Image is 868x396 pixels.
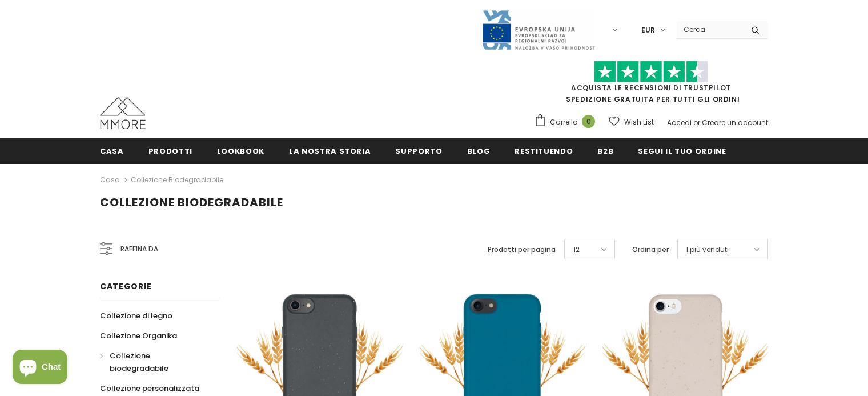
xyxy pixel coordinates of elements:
[289,138,371,163] a: La nostra storia
[632,244,669,255] label: Ordina per
[481,9,596,51] img: Javni Razpis
[120,243,158,255] span: Raffina da
[148,138,192,163] a: Prodotti
[702,118,768,127] a: Creare un account
[594,61,708,83] img: Fidati di Pilot Stars
[467,138,491,163] a: Blog
[597,146,613,157] span: B2B
[289,146,371,157] span: La nostra storia
[597,138,613,163] a: B2B
[624,117,654,128] span: Wish List
[515,138,573,163] a: Restituendo
[110,350,168,374] span: Collezione biodegradabile
[686,244,729,255] span: I più venduti
[100,146,124,157] span: Casa
[693,118,700,127] span: or
[148,146,192,157] span: Prodotti
[534,66,768,104] span: SPEDIZIONE GRATUITA PER TUTTI GLI ORDINI
[9,350,71,387] inbox-online-store-chat: Shopify online store chat
[638,146,726,157] span: Segui il tuo ordine
[641,25,655,36] span: EUR
[667,118,692,127] a: Accedi
[582,115,595,128] span: 0
[488,244,556,255] label: Prodotti per pagina
[550,117,577,128] span: Carrello
[571,83,731,93] a: Acquista le recensioni di TrustPilot
[100,326,177,346] a: Collezione Organika
[638,138,726,163] a: Segui il tuo ordine
[677,21,742,38] input: Search Site
[515,146,573,157] span: Restituendo
[534,114,601,131] a: Carrello 0
[100,97,146,129] img: Casi MMORE
[467,146,491,157] span: Blog
[573,244,580,255] span: 12
[100,138,124,163] a: Casa
[217,146,264,157] span: Lookbook
[100,346,207,378] a: Collezione biodegradabile
[100,281,151,292] span: Categorie
[100,330,177,341] span: Collezione Organika
[100,310,172,321] span: Collezione di legno
[395,146,442,157] span: supporto
[100,306,172,326] a: Collezione di legno
[609,112,654,132] a: Wish List
[481,25,596,34] a: Javni Razpis
[217,138,264,163] a: Lookbook
[100,173,120,187] a: Casa
[131,175,223,185] a: Collezione biodegradabile
[100,383,199,394] span: Collezione personalizzata
[395,138,442,163] a: supporto
[100,194,283,210] span: Collezione biodegradabile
